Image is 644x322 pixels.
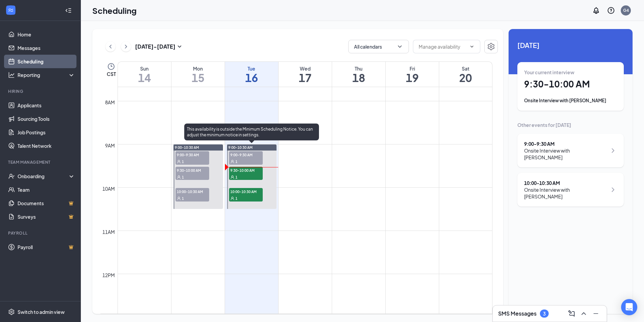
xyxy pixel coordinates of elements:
[230,196,234,200] svg: User
[8,88,74,94] div: Hiring
[177,175,181,179] svg: User
[118,65,171,72] div: Sun
[229,151,263,158] span: 9:00-9:30 AM
[524,69,617,76] div: Your current interview
[18,240,75,254] a: PayrollCrown
[484,40,498,53] button: Settings
[171,65,225,72] div: Mon
[386,62,439,87] a: September 19, 2025
[623,7,629,13] div: G4
[182,159,184,164] span: 1
[279,72,332,83] h1: 17
[101,185,116,192] div: 10am
[8,308,15,315] svg: Settings
[225,62,278,87] a: September 16, 2025
[229,167,263,173] span: 9:30-10:00 AM
[182,175,184,180] span: 1
[121,42,131,52] button: ChevronRight
[225,72,278,83] h1: 16
[175,43,184,51] svg: SmallChevronDown
[225,65,278,72] div: Tue
[18,308,65,315] div: Switch to admin view
[469,44,475,49] svg: ChevronDown
[498,310,537,317] h3: SMS Messages
[517,122,624,128] div: Other events for [DATE]
[18,139,75,153] a: Talent Network
[235,196,237,201] span: 1
[18,28,75,41] a: Home
[107,71,116,77] span: CST
[104,142,116,149] div: 9am
[8,230,74,236] div: Payroll
[439,62,492,87] a: September 20, 2025
[332,72,385,83] h1: 18
[101,271,116,279] div: 12pm
[590,308,601,319] button: Minimize
[524,186,607,200] div: Onsite Interview with [PERSON_NAME]
[386,72,439,83] h1: 19
[230,160,234,164] svg: User
[566,308,577,319] button: ComposeMessage
[609,186,617,194] svg: ChevronRight
[177,196,181,200] svg: User
[175,151,209,158] span: 9:00-9:30 AM
[8,173,15,180] svg: UserCheck
[609,146,617,155] svg: ChevronRight
[177,160,181,164] svg: User
[184,124,319,140] div: This availability is outside the Minimum Scheduling Notice. You can adjust the minimum notice in ...
[18,55,75,68] a: Scheduling
[175,188,209,195] span: 10:00-10:30 AM
[279,62,332,87] a: September 17, 2025
[592,6,600,15] svg: Notifications
[524,97,617,104] div: Onsite Interview with [PERSON_NAME]
[348,40,409,53] button: All calendarsChevronDown
[18,196,75,210] a: DocumentsCrown
[182,196,184,201] span: 1
[123,43,129,51] svg: ChevronRight
[65,7,72,14] svg: Collapse
[517,40,624,50] span: [DATE]
[607,6,615,15] svg: QuestionInfo
[175,145,199,150] span: 9:00-10:30 AM
[235,175,237,180] span: 1
[439,65,492,72] div: Sat
[135,43,175,50] h3: [DATE] - [DATE]
[578,308,589,319] button: ChevronUp
[171,72,225,83] h1: 15
[279,65,332,72] div: Wed
[524,147,607,161] div: Onsite Interview with [PERSON_NAME]
[568,310,576,318] svg: ComposeMessage
[8,72,15,78] svg: Analysis
[524,180,607,186] div: 10:00 - 10:30 AM
[171,62,225,87] a: September 15, 2025
[439,72,492,83] h1: 20
[235,159,237,164] span: 1
[104,99,116,106] div: 8am
[101,228,116,236] div: 11am
[18,72,75,78] div: Reporting
[332,65,385,72] div: Thu
[18,99,75,112] a: Applicants
[524,78,617,90] h1: 9:30 - 10:00 AM
[621,299,637,315] div: Open Intercom Messenger
[107,43,114,51] svg: ChevronLeft
[543,311,546,317] div: 3
[175,167,209,173] span: 9:30-10:00 AM
[18,183,75,196] a: Team
[419,43,466,50] input: Manage availability
[230,175,234,179] svg: User
[107,62,115,71] svg: Clock
[7,7,14,14] svg: WorkstreamLogo
[332,62,385,87] a: September 18, 2025
[18,126,75,139] a: Job Postings
[8,159,74,165] div: Team Management
[18,112,75,126] a: Sourcing Tools
[580,310,588,318] svg: ChevronUp
[592,310,600,318] svg: Minimize
[386,65,439,72] div: Fri
[524,140,607,147] div: 9:00 - 9:30 AM
[228,145,253,150] span: 9:00-10:30 AM
[396,43,403,50] svg: ChevronDown
[105,42,116,52] button: ChevronLeft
